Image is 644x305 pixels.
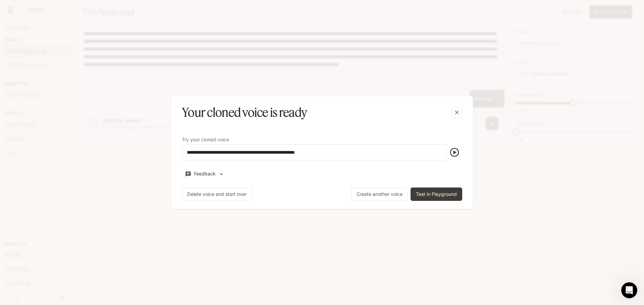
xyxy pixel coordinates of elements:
p: Try your cloned voice [182,137,229,142]
h5: Your cloned voice is ready [182,104,307,121]
button: Test in Playground [411,187,462,201]
button: Feedback [182,168,227,179]
iframe: Intercom live chat [621,282,637,298]
button: Delete voice and start over [182,187,252,201]
button: Create another voice [351,187,408,201]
